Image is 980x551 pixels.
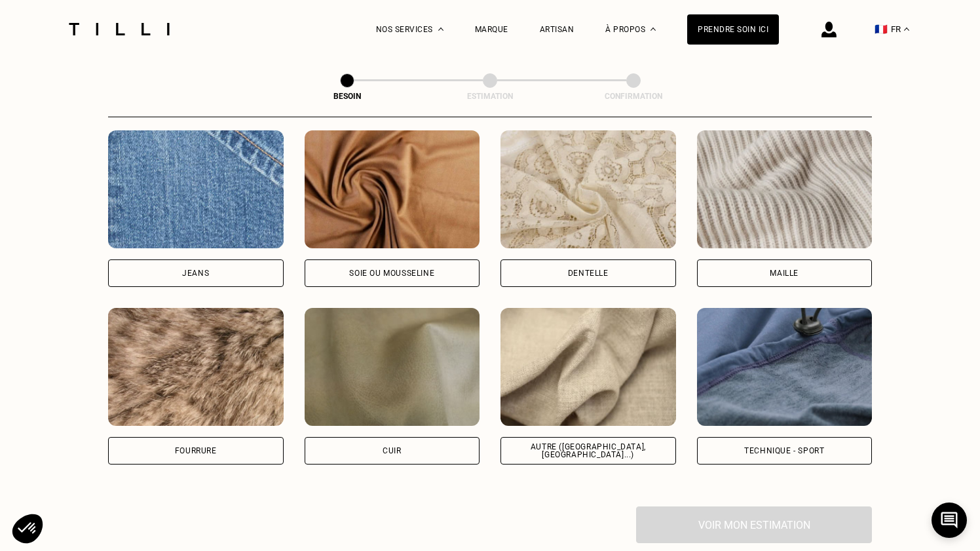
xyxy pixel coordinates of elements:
[175,447,217,455] div: Fourrure
[500,130,676,248] img: Tilli retouche vos vêtements en Dentelle
[744,447,824,455] div: Technique - Sport
[500,308,676,426] img: Tilli retouche vos vêtements en Autre (coton, jersey...)
[282,92,413,101] div: Besoin
[182,269,209,277] div: Jeans
[697,308,873,426] img: Tilli retouche vos vêtements en Technique - Sport
[424,92,556,101] div: Estimation
[305,308,480,426] img: Tilli retouche vos vêtements en Cuir
[770,269,799,277] div: Maille
[438,28,443,31] img: Menu déroulant
[540,25,575,34] a: Artisan
[697,130,873,248] img: Tilli retouche vos vêtements en Maille
[108,308,284,426] img: Tilli retouche vos vêtements en Fourrure
[687,14,779,45] a: Prendre soin ici
[349,269,434,277] div: Soie ou mousseline
[512,443,665,459] div: Autre ([GEOGRAPHIC_DATA], [GEOGRAPHIC_DATA]...)
[475,25,508,34] a: Marque
[568,92,699,101] div: Confirmation
[875,23,888,35] span: 🇫🇷
[821,22,837,37] img: icône connexion
[305,130,480,248] img: Tilli retouche vos vêtements en Soie ou mousseline
[904,28,909,31] img: menu déroulant
[108,130,284,248] img: Tilli retouche vos vêtements en Jeans
[64,23,174,35] img: Logo du service de couturière Tilli
[568,269,609,277] div: Dentelle
[383,447,401,455] div: Cuir
[650,28,656,31] img: Menu déroulant à propos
